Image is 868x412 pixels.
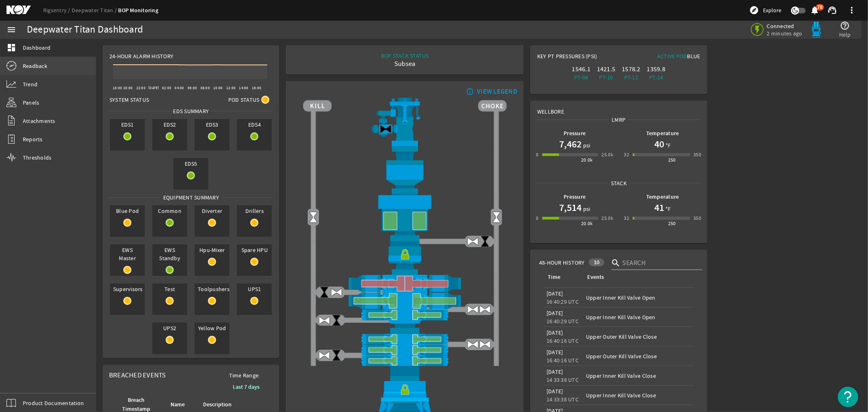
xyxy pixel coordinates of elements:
button: Explore [746,4,785,17]
span: EDS5 [173,158,208,169]
img: Valve2Close.png [380,123,392,135]
legacy-datetime-component: 16:40:16 UTC [547,337,579,344]
span: °F [664,205,671,213]
img: Valve2Open.png [490,211,503,223]
div: Upper Inner Kill Valve Close [586,391,691,399]
div: Events [586,273,687,282]
text: 10:00 [213,85,223,90]
text: 08:00 [201,85,210,90]
button: Last 7 days [226,379,266,394]
span: psi [582,205,590,213]
span: Drillers [237,205,272,217]
div: Upper Outer Kill Valve Close [586,333,691,341]
div: Upper Inner Kill Valve Close [586,372,691,380]
text: 12:00 [226,85,236,90]
span: EDS3 [195,119,230,130]
div: PT-12 [620,73,642,81]
span: EWS Standby [152,244,187,264]
div: PT-14 [645,73,667,81]
span: Time Range: [223,371,267,379]
b: Temperature [646,129,679,137]
div: 1546.1 [571,65,592,73]
h1: 41 [654,201,664,214]
span: LMRP [609,116,628,124]
img: ShearRamOpen.png [303,292,507,309]
i: search [611,258,621,268]
mat-icon: dashboard [7,43,16,53]
div: 350 [693,151,701,159]
h1: 7,462 [559,138,582,151]
div: 0 [536,214,538,222]
legacy-datetime-component: [DATE] [547,309,563,317]
div: 25.0k [601,214,613,222]
text: 18:00 [113,85,122,90]
div: 20.0k [581,219,593,228]
h1: 7,514 [559,201,582,214]
span: °F [664,141,671,149]
mat-icon: support_agent [827,5,837,15]
input: Search [623,258,696,268]
img: ValveClose.png [479,235,491,248]
span: Dashboard [23,44,50,52]
span: EDS SUMMARY [170,107,212,115]
div: 20.0k [581,156,593,164]
legacy-datetime-component: 16:40:29 UTC [547,318,579,325]
div: Name [169,400,192,409]
span: Reports [23,135,43,143]
a: Deepwater Titan [72,7,118,14]
div: Wellbore [531,101,706,116]
span: Active Pod [657,53,687,60]
span: Spare HPU [237,244,272,256]
div: 350 [693,214,701,222]
span: Thresholds [23,153,52,162]
img: PipeRamOpen.png [303,344,507,355]
span: 48-Hour History [539,259,585,267]
img: UpperAnnularOpen.png [303,194,507,241]
img: PipeRamOpen.png [303,309,507,320]
span: Connected [767,22,802,30]
div: PT-10 [595,73,617,81]
div: VIEW LEGEND [477,88,517,96]
text: 22:00 [136,85,146,90]
img: Valve2Open.png [307,211,319,223]
b: Last 7 days [233,383,260,391]
span: Readback [23,62,47,70]
text: 06:00 [188,85,197,90]
div: 0 [536,151,538,159]
div: 25.0k [601,151,613,159]
mat-icon: help_outline [840,21,850,31]
span: Pod Status [228,96,260,104]
div: Deepwater Titan Dashboard [27,26,143,34]
text: 04:00 [175,85,184,90]
a: BOP Monitoring [118,7,159,14]
text: 16:00 [252,85,261,90]
div: 250 [668,156,676,164]
div: 250 [668,219,676,228]
text: 02:00 [162,85,171,90]
span: Product Documentation [23,399,84,407]
img: ValveClose.png [318,286,330,298]
div: Name [171,400,185,409]
div: Upper Inner Kill Valve Open [586,313,691,321]
img: PipeRamOpen.png [303,334,507,345]
span: psi [582,141,590,149]
img: ValveOpen.png [318,314,330,327]
span: 2 minutes ago [767,30,802,37]
img: RiserAdapter.png [303,98,507,146]
span: Supervisors [110,283,145,295]
span: EDS1 [110,119,145,130]
legacy-datetime-component: 14:33:38 UTC [547,376,579,384]
img: ValveOpen.png [467,338,479,351]
mat-icon: explore [749,5,759,15]
a: Rigsentry [43,7,72,14]
h1: 40 [654,138,664,151]
div: 32 [624,214,629,222]
mat-icon: info_outline [464,88,474,95]
text: 14:00 [239,85,248,90]
legacy-datetime-component: [DATE] [547,329,563,336]
img: PipeRamOpen.png [303,355,507,366]
legacy-datetime-component: [DATE] [547,348,563,356]
div: Upper Outer Kill Valve Close [586,352,691,360]
mat-icon: notifications [810,5,820,15]
span: Trend [23,80,37,88]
